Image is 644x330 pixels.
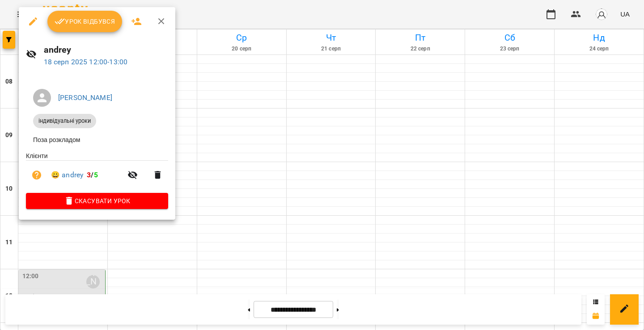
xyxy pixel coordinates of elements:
[44,43,169,57] h6: andrey
[26,193,168,209] button: Скасувати Урок
[26,151,168,193] ul: Клієнти
[87,171,97,179] b: /
[87,171,91,179] span: 3
[44,58,128,66] a: 18 серп 2025 12:00-13:00
[33,117,96,125] span: індивідуальні уроки
[94,171,98,179] span: 5
[58,93,112,102] a: [PERSON_NAME]
[51,170,83,180] a: 😀 andrey
[55,16,115,27] span: Урок відбувся
[33,196,161,206] span: Скасувати Урок
[26,164,47,186] button: Візит ще не сплачено. Додати оплату?
[26,132,168,148] li: Поза розкладом
[47,11,123,32] button: Урок відбувся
